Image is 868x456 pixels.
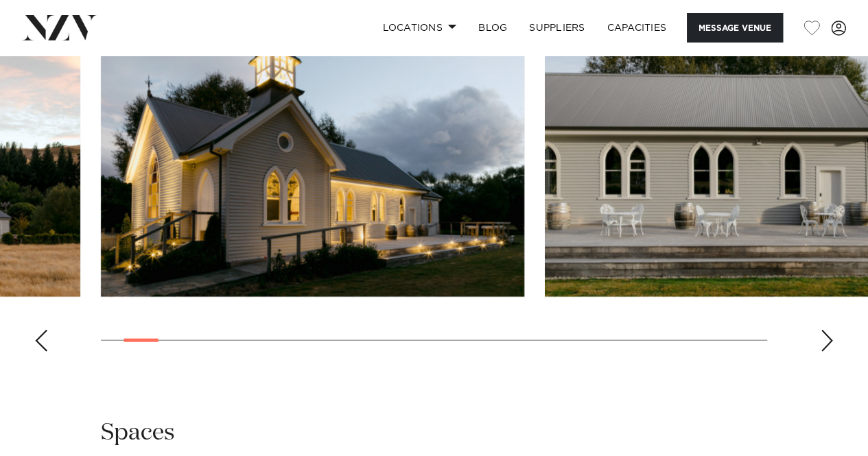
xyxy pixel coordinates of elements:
a: BLOG [467,13,518,43]
a: SUPPLIERS [518,13,596,43]
button: Message Venue [687,13,783,43]
a: Capacities [596,13,678,43]
a: Locations [371,13,467,43]
h2: Spaces [101,418,175,448]
img: nzv-logo.png [22,15,97,40]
